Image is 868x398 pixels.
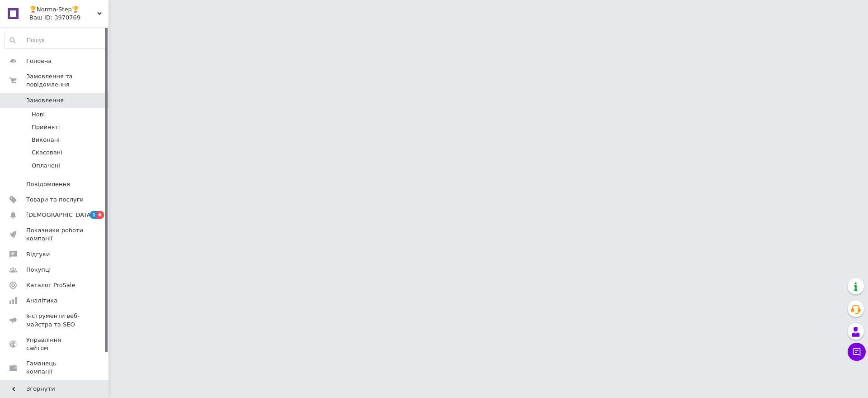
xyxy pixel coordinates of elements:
span: 6 [97,211,104,219]
div: Ваш ID: 3970769 [29,14,108,22]
span: Покупці [26,266,51,274]
span: 🏆Norma-Step🏆 [29,5,97,14]
span: Головна [26,57,52,65]
span: Товари та послуги [26,196,84,204]
span: Замовлення та повідомлення [26,72,108,89]
input: Пошук [5,32,106,48]
span: Скасовані [32,149,62,157]
span: Аналітика [26,297,57,305]
span: Каталог ProSale [26,281,75,289]
span: Гаманець компанії [26,360,84,376]
span: Прийняті [32,123,60,131]
span: Замовлення [26,96,64,105]
button: Чат з покупцем [848,343,866,361]
span: Нові [32,110,45,119]
span: 1 [90,211,97,219]
span: Оплачені [32,162,60,170]
span: Показники роботи компанії [26,226,84,243]
span: Відгуки [26,250,50,259]
span: Інструменти веб-майстра та SEO [26,312,84,328]
span: [DEMOGRAPHIC_DATA] [26,211,93,219]
span: Управління сайтом [26,336,84,352]
span: Виконані [32,136,60,144]
span: Повідомлення [26,180,70,188]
